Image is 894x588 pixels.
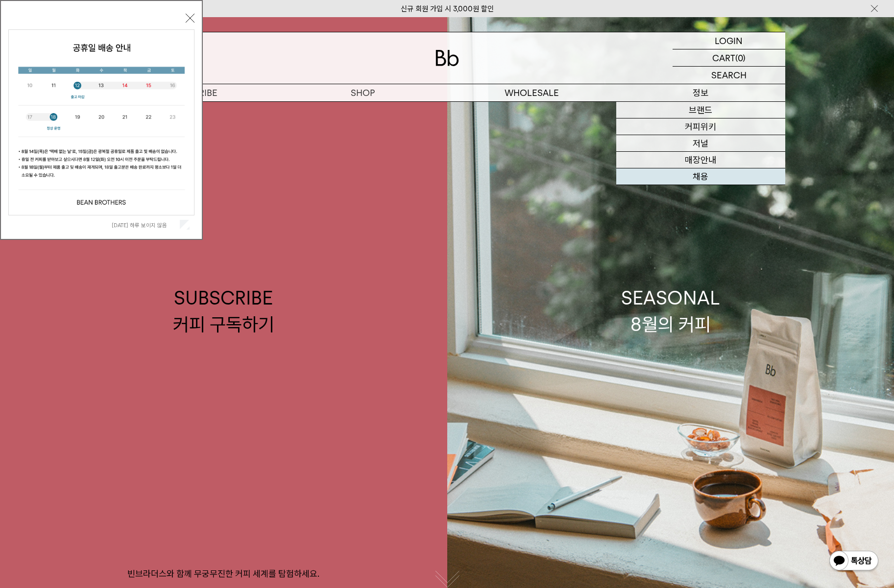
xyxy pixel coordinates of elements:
p: SEARCH [711,67,747,84]
p: LOGIN [715,32,743,49]
p: CART [712,49,735,66]
a: 저널 [616,135,785,152]
a: 매장안내 [616,152,785,168]
p: 정보 [616,84,785,101]
a: LOGIN [673,32,785,49]
img: 카카오톡 채널 1:1 채팅 버튼 [828,550,879,573]
label: [DATE] 하루 보이지 않음 [112,222,178,229]
button: 닫기 [186,14,194,23]
img: 로고 [435,50,459,66]
a: 채용 [616,168,785,185]
div: SEASONAL 8월의 커피 [621,285,720,337]
img: cb63d4bbb2e6550c365f227fdc69b27f_113810.jpg [9,30,194,215]
a: 커피위키 [616,118,785,135]
a: SHOP [278,84,447,101]
p: WHOLESALE [447,84,616,101]
div: SUBSCRIBE 커피 구독하기 [173,285,274,337]
a: 신규 회원 가입 시 3,000원 할인 [401,4,494,13]
a: CART (0) [673,49,785,67]
a: 브랜드 [616,102,785,118]
p: (0) [735,49,746,66]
